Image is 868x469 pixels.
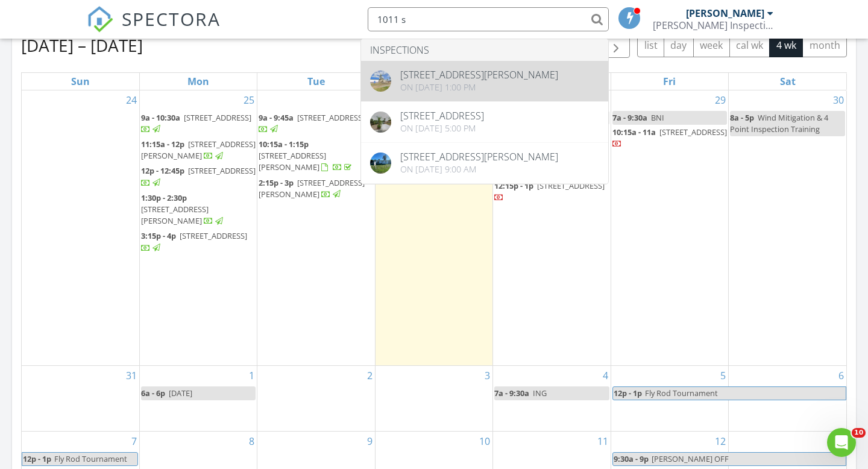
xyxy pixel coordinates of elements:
a: Go to September 8, 2025 [247,432,257,451]
td: Go to August 31, 2025 [22,365,139,431]
span: 2:15p - 3p [259,177,294,188]
a: 10:15a - 11a [STREET_ADDRESS] [612,127,727,149]
td: Go to August 30, 2025 [729,90,846,366]
a: Go to September 6, 2025 [836,366,846,385]
a: Go to August 29, 2025 [712,90,728,110]
span: 10 [852,428,866,438]
a: 11:15a - 12p [STREET_ADDRESS][PERSON_NAME] [141,139,256,161]
a: 12:15p - 1p [STREET_ADDRESS] [494,180,605,203]
span: [STREET_ADDRESS] [184,112,251,123]
td: Go to September 6, 2025 [729,365,846,431]
span: [STREET_ADDRESS][PERSON_NAME] [141,139,256,161]
a: Go to September 7, 2025 [129,432,139,451]
a: Go to August 30, 2025 [831,90,846,110]
a: 9a - 9:45a [STREET_ADDRESS] [259,112,365,134]
a: 3:15p - 4p [STREET_ADDRESS] [141,230,247,253]
button: week [693,34,730,57]
span: Fly Rod Tournament [645,388,718,398]
span: [PERSON_NAME] OFF [652,453,729,464]
div: [PERSON_NAME] [686,7,764,19]
td: Go to September 3, 2025 [375,365,492,431]
div: Lucas Inspection Services [653,19,773,31]
img: The Best Home Inspection Software - Spectora [87,6,113,33]
a: 12:15p - 1p [STREET_ADDRESS] [494,179,609,205]
span: 11:15a - 12p [141,139,184,150]
span: SPECTORA [122,6,221,31]
td: Go to August 24, 2025 [22,90,139,366]
a: Go to September 1, 2025 [247,366,257,385]
a: 2:15p - 3p [STREET_ADDRESS][PERSON_NAME] [259,176,373,202]
span: BNI [651,112,664,123]
span: [STREET_ADDRESS] [297,112,365,123]
img: streetview [370,71,391,92]
button: day [664,34,694,57]
a: 9a - 9:45a [STREET_ADDRESS] [259,111,373,137]
a: 9a - 10:30a [STREET_ADDRESS] [141,111,256,137]
td: Go to September 4, 2025 [493,365,611,431]
td: Go to August 29, 2025 [611,90,728,366]
span: [STREET_ADDRESS][PERSON_NAME] [141,204,209,226]
span: [STREET_ADDRESS] [180,230,247,241]
td: Go to August 26, 2025 [257,90,375,366]
td: Go to September 1, 2025 [139,365,257,431]
div: On [DATE] 5:00 pm [400,124,484,133]
img: data [370,153,391,174]
a: 9a - 10:30a [STREET_ADDRESS] [141,112,251,134]
input: Search everything... [368,7,609,31]
a: Go to September 10, 2025 [477,432,492,451]
button: Next [602,33,631,58]
a: Go to September 2, 2025 [365,366,375,385]
a: Go to August 24, 2025 [124,90,139,110]
a: Monday [185,73,212,90]
span: 12:15p - 1p [494,180,533,191]
td: Go to August 25, 2025 [139,90,257,366]
a: Go to September 4, 2025 [600,366,611,385]
span: 9:30a - 9p [613,453,649,465]
div: [STREET_ADDRESS][PERSON_NAME] [400,70,558,80]
a: 1:30p - 2:30p [STREET_ADDRESS][PERSON_NAME] [141,192,225,226]
a: Friday [661,73,678,90]
a: Go to August 25, 2025 [241,90,257,110]
button: month [802,34,847,57]
button: 4 wk [769,34,803,57]
td: Go to September 2, 2025 [257,365,375,431]
a: Go to September 9, 2025 [365,432,375,451]
span: [STREET_ADDRESS][PERSON_NAME] [259,177,365,200]
a: Tuesday [305,73,327,90]
span: 1:30p - 2:30p [141,192,187,203]
td: Go to August 27, 2025 [375,90,492,366]
iframe: Intercom live chat [827,428,856,457]
td: Go to September 5, 2025 [611,365,728,431]
span: 6a - 6p [141,388,165,398]
a: Go to August 26, 2025 [359,90,375,110]
span: 9a - 10:30a [141,112,180,123]
button: cal wk [729,34,770,57]
a: 2:15p - 3p [STREET_ADDRESS][PERSON_NAME] [259,177,365,200]
button: list [637,34,664,57]
img: streetview [370,112,391,133]
div: [STREET_ADDRESS] [400,111,484,121]
span: Fly Rod Tournament [54,453,127,464]
span: [DATE] [169,388,192,398]
span: 7a - 9:30a [612,112,647,123]
td: Go to August 28, 2025 [493,90,611,366]
a: 10:15a - 1:15p [STREET_ADDRESS][PERSON_NAME] [259,139,354,172]
span: 12p - 1p [613,387,643,400]
span: 12p - 12:45p [141,165,184,176]
span: 10:15a - 11a [612,127,656,137]
a: Go to September 12, 2025 [712,432,728,451]
h2: [DATE] – [DATE] [21,33,143,57]
span: ING [533,388,547,398]
span: 10:15a - 1:15p [259,139,309,150]
a: Go to September 5, 2025 [718,366,728,385]
a: 3:15p - 4p [STREET_ADDRESS] [141,229,256,255]
span: [STREET_ADDRESS] [537,180,605,191]
a: 10:15a - 11a [STREET_ADDRESS] [612,125,727,151]
a: 1:30p - 2:30p [STREET_ADDRESS][PERSON_NAME] [141,191,256,229]
div: On [DATE] 1:00 pm [400,83,558,92]
li: Inspections [361,39,608,61]
a: Sunday [69,73,92,90]
span: 3:15p - 4p [141,230,176,241]
span: 8a - 5p [730,112,754,123]
a: SPECTORA [87,16,221,42]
